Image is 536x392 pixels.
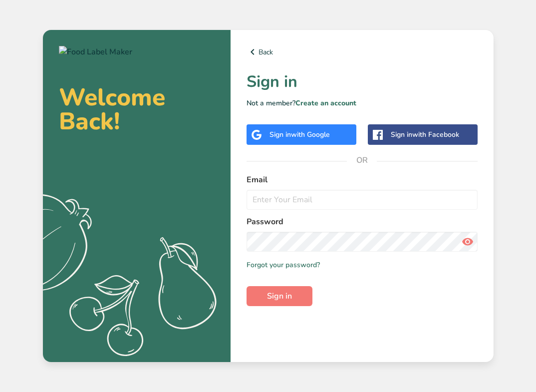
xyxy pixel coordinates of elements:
input: Enter Your Email [247,190,478,210]
div: Sign in [391,129,459,140]
img: Food Label Maker [59,46,132,58]
span: OR [347,145,377,175]
label: Password [247,216,478,228]
h2: Welcome Back! [59,85,215,133]
h1: Sign in [247,70,478,94]
span: with Facebook [412,130,459,139]
a: Create an account [295,98,356,108]
a: Forgot your password? [247,260,320,270]
div: Sign in [269,129,330,140]
a: Back [247,46,478,58]
label: Email [247,174,478,186]
button: Sign in [247,286,312,306]
p: Not a member? [247,98,478,108]
span: with Google [291,130,330,139]
span: Sign in [267,290,292,302]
